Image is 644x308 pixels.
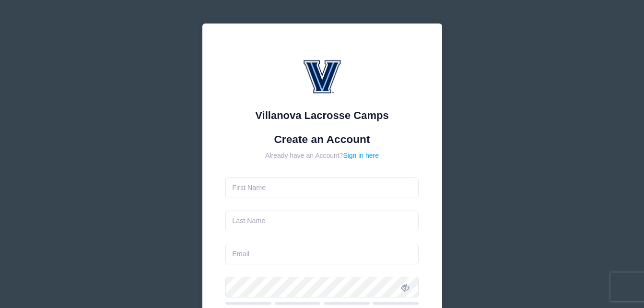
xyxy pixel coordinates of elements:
input: Last Name [225,211,419,231]
div: Villanova Lacrosse Camps [225,107,419,123]
a: Sign in here [343,152,379,159]
h1: Create an Account [225,133,419,146]
img: Villanova Lacrosse Camps [293,47,351,105]
input: First Name [225,178,419,198]
input: Email [225,244,419,264]
div: Already have an Account? [225,151,419,161]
